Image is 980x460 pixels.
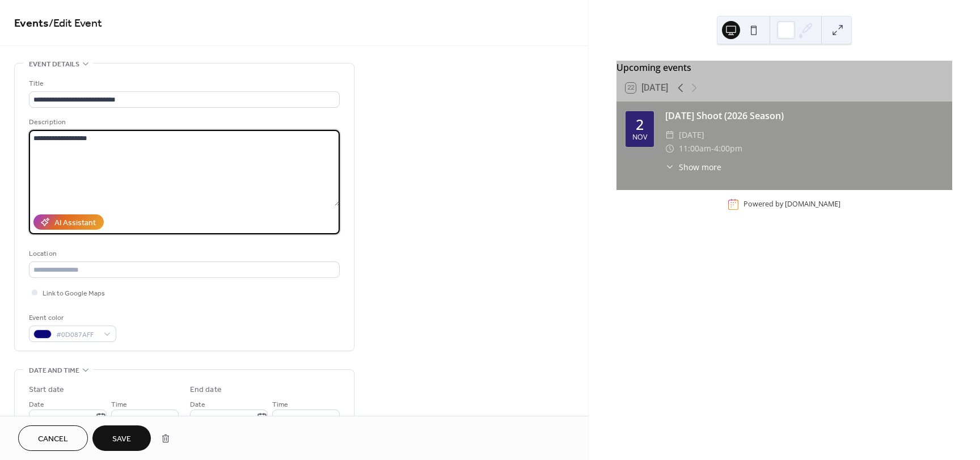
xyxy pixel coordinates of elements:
[636,117,644,132] div: 2
[665,142,674,155] div: ​
[190,399,205,411] span: Date
[679,128,704,142] span: [DATE]
[56,329,98,341] span: #0D087AFF
[49,12,102,35] span: / Edit Event
[29,399,44,411] span: Date
[33,214,104,230] button: AI Assistant
[29,78,337,90] div: Title
[632,134,647,141] div: Nov
[92,425,151,451] button: Save
[679,142,711,155] span: 11:00am
[272,399,288,411] span: Time
[616,61,952,74] div: Upcoming events
[14,12,49,35] a: Events
[190,384,222,396] div: End date
[679,161,721,173] span: Show more
[29,365,79,377] span: Date and time
[112,433,131,445] span: Save
[38,433,68,445] span: Cancel
[111,399,127,411] span: Time
[29,248,337,260] div: Location
[711,142,714,155] span: -
[785,200,840,209] a: [DOMAIN_NAME]
[744,200,840,209] div: Powered by
[29,384,64,396] div: Start date
[665,161,674,173] div: ​
[29,58,79,70] span: Event details
[665,128,674,142] div: ​
[29,116,337,128] div: Description
[29,312,114,324] div: Event color
[43,288,105,299] span: Link to Google Maps
[18,425,88,451] button: Cancel
[54,217,96,229] div: AI Assistant
[665,109,943,123] div: [DATE] Shoot (2026 Season)
[665,161,721,173] button: ​Show more
[714,142,742,155] span: 4:00pm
